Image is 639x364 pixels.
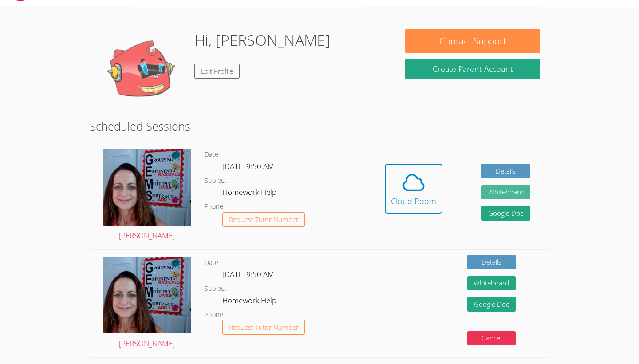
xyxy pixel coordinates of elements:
[205,257,218,269] dt: Date
[222,320,305,335] button: Request Tutor Number
[467,297,516,312] a: Google Doc
[222,186,278,201] dd: Homework Help
[467,276,516,291] button: Whiteboard
[229,216,299,223] span: Request Tutor Number
[103,257,191,350] a: [PERSON_NAME]
[103,257,191,333] img: avatar.png
[385,164,442,214] button: Cloud Room
[103,149,191,242] a: [PERSON_NAME]
[205,283,226,294] dt: Subject
[405,29,540,53] button: Contact Support
[222,212,305,227] button: Request Tutor Number
[222,161,274,171] span: [DATE] 9:50 AM
[99,29,187,118] img: default.png
[90,118,550,135] h2: Scheduled Sessions
[194,29,330,51] h1: Hi, [PERSON_NAME]
[467,255,516,269] a: Details
[205,175,226,186] dt: Subject
[405,59,540,79] button: Create Parent Account
[481,185,530,200] button: Whiteboard
[467,331,516,346] button: Cancel
[205,309,223,320] dt: Phone
[481,164,530,178] a: Details
[103,149,191,226] img: avatar.png
[229,324,299,331] span: Request Tutor Number
[391,195,436,207] div: Cloud Room
[205,149,218,160] dt: Date
[481,206,530,221] a: Google Doc
[205,201,223,212] dt: Phone
[222,269,274,279] span: [DATE] 9:50 AM
[194,64,240,79] a: Edit Profile
[222,294,278,309] dd: Homework Help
